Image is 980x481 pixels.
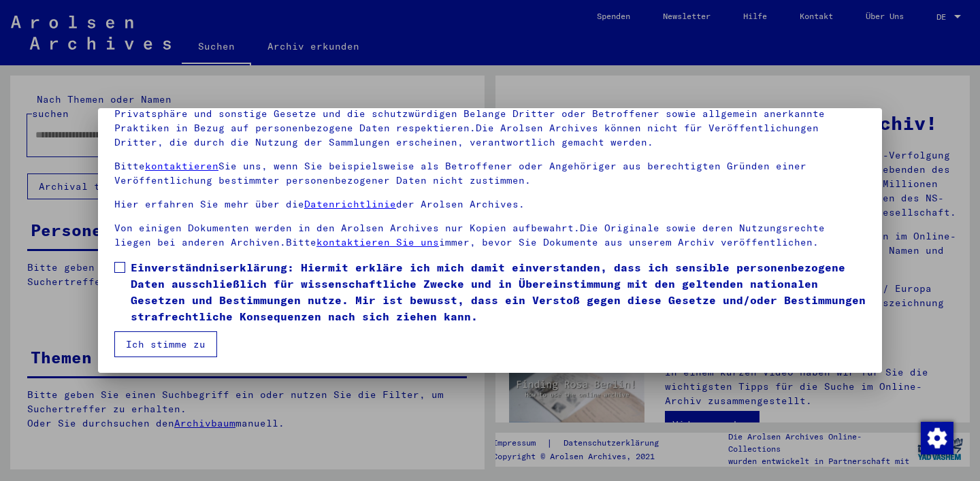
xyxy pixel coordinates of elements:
[114,197,866,212] p: Hier erfahren Sie mehr über die der Arolsen Archives.
[114,221,866,250] p: Von einigen Dokumenten werden in den Arolsen Archives nur Kopien aufbewahrt.Die Originale sowie d...
[114,78,866,150] p: Bitte beachten Sie, dass dieses Portal über NS - Verfolgte sensible Daten zu identifizierten oder...
[131,259,866,325] span: Einverständniserklärung: Hiermit erkläre ich mich damit einverstanden, dass ich sensible personen...
[145,160,218,172] a: kontaktieren
[316,236,439,248] a: kontaktieren Sie uns
[304,198,396,210] a: Datenrichtlinie
[114,159,866,188] p: Bitte Sie uns, wenn Sie beispielsweise als Betroffener oder Angehöriger aus berechtigten Gründen ...
[114,331,217,357] button: Ich stimme zu
[921,422,953,454] img: Zustimmung ändern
